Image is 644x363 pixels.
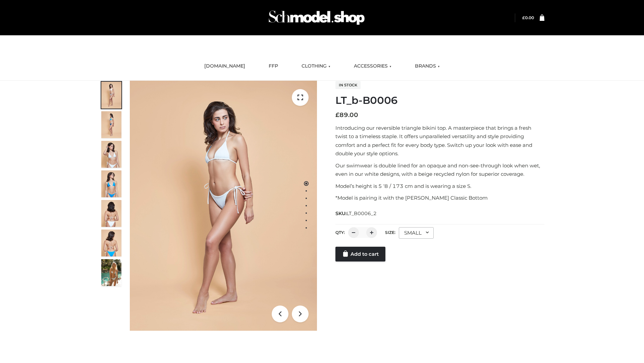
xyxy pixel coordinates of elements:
[101,82,121,109] img: ArielClassicBikiniTop_CloudNine_AzureSky_OW114ECO_1-scaled.jpg
[266,4,367,31] img: Schmodel Admin 964
[522,15,534,20] bdi: 0.00
[101,111,121,138] img: ArielClassicBikiniTop_CloudNine_AzureSky_OW114ECO_2-scaled.jpg
[346,210,377,216] span: LT_B0006_2
[335,161,544,178] p: Our swimwear is double lined for an opaque and non-see-through look when wet, even in our white d...
[101,230,121,256] img: ArielClassicBikiniTop_CloudNine_AzureSky_OW114ECO_8-scaled.jpg
[335,194,544,202] p: *Model is pairing it with the [PERSON_NAME] Classic Bottom
[101,259,121,286] img: Arieltop_CloudNine_AzureSky2.jpg
[130,81,317,331] img: LT_b-B0006
[297,59,335,74] a: CLOTHING
[101,200,121,227] img: ArielClassicBikiniTop_CloudNine_AzureSky_OW114ECO_7-scaled.jpg
[335,247,385,261] a: Add to cart
[335,94,544,107] h1: LT_b-B0006
[335,182,544,191] p: Model’s height is 5 ‘8 / 173 cm and is wearing a size S.
[410,59,445,74] a: BRANDS
[335,230,345,235] label: QTY:
[335,124,544,158] p: Introducing our reversible triangle bikini top. A masterpiece that brings a fresh twist to a time...
[335,209,377,217] span: SKU:
[522,15,525,20] span: £
[264,59,283,74] a: FFP
[399,227,434,239] div: SMALL
[335,81,361,89] span: In stock
[199,59,250,74] a: [DOMAIN_NAME]
[335,111,358,119] bdi: 89.00
[522,15,534,20] a: £0.00
[101,141,121,168] img: ArielClassicBikiniTop_CloudNine_AzureSky_OW114ECO_3-scaled.jpg
[385,230,395,235] label: Size:
[335,111,339,119] span: £
[101,170,121,197] img: ArielClassicBikiniTop_CloudNine_AzureSky_OW114ECO_4-scaled.jpg
[349,59,396,74] a: ACCESSORIES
